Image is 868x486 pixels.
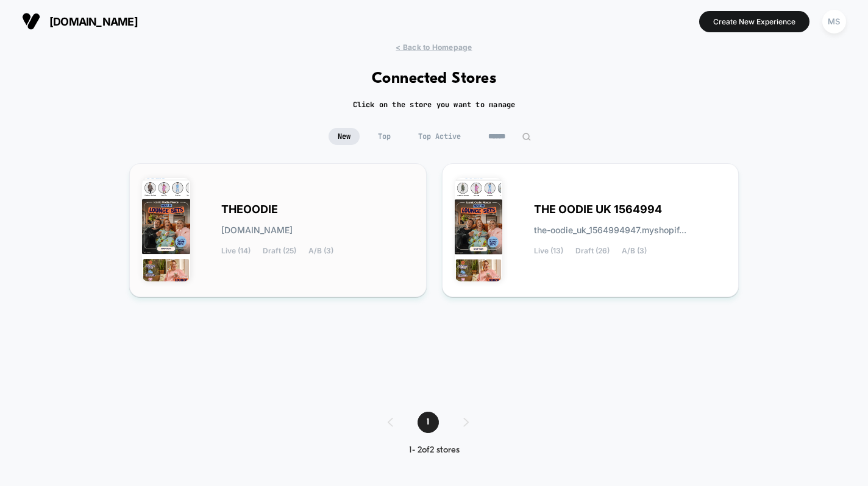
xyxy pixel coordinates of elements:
div: 1 - 2 of 2 stores [375,445,493,456]
span: A/B (3) [622,247,647,255]
span: A/B (3) [308,247,333,255]
img: edit [522,132,531,141]
div: MS [822,10,846,33]
span: THE OODIE UK 1564994 [534,205,662,214]
h1: Connected Stores [372,70,497,88]
button: MS [819,9,850,34]
span: the-oodie_uk_1564994947.myshopif... [534,226,686,234]
span: Top Active [409,128,470,145]
span: THEOODIE [221,205,278,214]
span: < Back to Homepage [396,43,472,52]
button: [DOMAIN_NAME] [18,12,141,31]
span: Live (14) [221,247,251,255]
span: Draft (26) [575,247,610,255]
img: THE_OODIE_UK_1564994947 [455,178,503,281]
img: THEOODIE [142,178,190,281]
span: New [329,128,360,145]
span: 1 [418,412,439,433]
span: Live (13) [534,247,563,255]
span: [DOMAIN_NAME] [49,15,138,28]
button: Create New Experience [699,11,809,32]
span: Top [369,128,400,145]
img: Visually logo [22,12,40,30]
h2: Click on the store you want to manage [353,100,516,110]
span: Draft (25) [263,247,296,255]
span: [DOMAIN_NAME] [221,226,293,234]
